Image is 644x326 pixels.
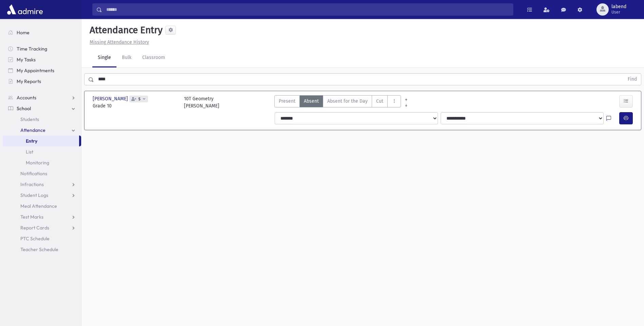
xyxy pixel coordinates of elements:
span: Students [20,116,39,122]
a: Test Marks [3,211,81,222]
span: Cut [376,98,383,105]
div: 10T Geometry [PERSON_NAME] [184,95,219,109]
a: Attendance [3,125,81,136]
span: Present [279,98,295,105]
span: Absent for the Day [327,98,368,105]
a: Infractions [3,179,81,190]
a: Students [3,114,81,125]
span: Infractions [20,181,44,187]
u: Missing Attendance History [90,39,149,45]
span: Entry [26,138,37,144]
span: Absent [304,98,319,105]
h5: Attendance Entry [87,24,163,36]
span: Report Cards [20,225,49,231]
span: Accounts [17,95,36,101]
span: Teacher Schedule [20,246,58,252]
a: List [3,146,81,157]
span: Home [17,29,30,36]
a: Classroom [137,48,170,67]
a: Entry [3,136,79,146]
a: Report Cards [3,222,81,233]
a: Home [3,27,81,38]
a: Student Logs [3,190,81,201]
a: School [3,103,81,114]
span: Attendance [20,127,45,133]
a: My Tasks [3,54,81,65]
a: PTC Schedule [3,233,81,244]
a: Bulk [116,48,137,67]
span: My Tasks [17,57,36,63]
a: Teacher Schedule [3,244,81,255]
span: PTC Schedule [20,236,50,242]
span: Time Tracking [17,46,47,52]
img: AdmirePro [5,3,44,16]
a: Time Tracking [3,43,81,54]
span: labend [611,4,626,9]
span: My Appointments [17,67,54,74]
span: User [611,9,626,15]
a: Single [92,48,116,67]
span: Student Logs [20,192,48,198]
a: My Reports [3,76,81,87]
span: My Reports [17,78,41,84]
span: Monitoring [26,160,49,166]
a: Missing Attendance History [87,39,149,45]
span: School [17,105,31,111]
button: Find [624,74,641,85]
span: Notifications [20,170,47,177]
span: 5 [137,97,142,101]
span: List [26,149,33,155]
a: Accounts [3,92,81,103]
span: Test Marks [20,214,43,220]
a: Monitoring [3,157,81,168]
span: Meal Attendance [20,203,57,209]
span: Grade 10 [93,102,177,109]
span: [PERSON_NAME] [93,95,129,102]
input: Search [102,3,513,16]
div: AttTypes [274,95,401,109]
a: Notifications [3,168,81,179]
a: My Appointments [3,65,81,76]
a: Meal Attendance [3,201,81,211]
